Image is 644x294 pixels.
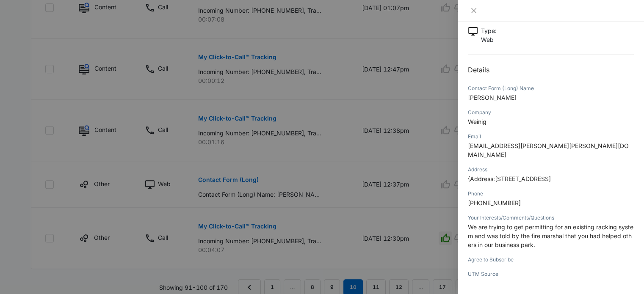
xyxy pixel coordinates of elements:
[468,270,634,278] div: UTM Source
[468,7,480,14] button: Close
[468,166,634,173] div: Address
[468,109,634,116] div: Company
[470,7,477,14] span: close
[468,133,634,140] div: Email
[468,142,629,158] span: [EMAIL_ADDRESS][PERSON_NAME][PERSON_NAME][DOMAIN_NAME]
[468,199,521,206] span: [PHONE_NUMBER]
[468,118,486,125] span: Weinig
[468,65,634,75] h2: Details
[468,94,517,101] span: [PERSON_NAME]
[468,256,634,264] div: Agree to Subscribe
[468,214,634,222] div: Your Interests/Comments/Questions
[468,190,634,198] div: Phone
[481,35,497,44] p: Web
[481,26,497,35] p: Type :
[468,85,634,92] div: Contact Form (Long) Name
[468,223,633,248] span: We are trying to get permitting for an existing racking system and was told by the fire marshal t...
[468,175,551,182] span: {Address:[STREET_ADDRESS]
